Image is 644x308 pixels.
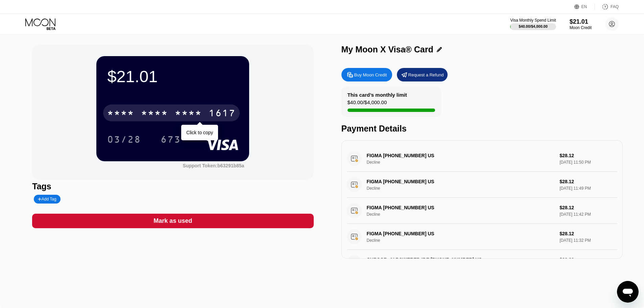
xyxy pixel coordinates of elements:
[107,135,141,146] div: 03/28
[183,163,244,168] div: Support Token: b63291b85a
[183,163,244,168] div: Support Token:b63291b85a
[510,18,556,30] div: Visa Monthly Spend Limit$40.00/$4,000.00
[34,195,60,204] div: Add Tag
[341,45,433,54] div: My Moon X Visa® Card
[397,68,448,81] div: Request a Refund
[32,182,313,191] div: Tags
[102,131,146,148] div: 03/28
[570,18,592,30] div: $21.01Moon Credit
[107,67,238,86] div: $21.01
[519,24,548,28] div: $40.00 / $4,000.00
[574,3,595,10] div: EN
[186,130,213,135] div: Click to copy
[153,217,192,225] div: Mark as used
[581,4,587,9] div: EN
[595,3,619,10] div: FAQ
[570,18,592,25] div: $21.01
[161,135,181,146] div: 673
[348,92,407,98] div: This card’s monthly limit
[209,109,236,119] div: 1617
[341,124,623,134] div: Payment Details
[570,25,592,30] div: Moon Credit
[32,214,313,228] div: Mark as used
[341,68,392,81] div: Buy Moon Credit
[156,131,186,148] div: 673
[510,18,556,23] div: Visa Monthly Spend Limit
[354,72,387,78] div: Buy Moon Credit
[348,99,387,109] div: $40.00 / $4,000.00
[617,281,639,303] iframe: Кнопка запуска окна обмена сообщениями
[408,72,444,78] div: Request a Refund
[611,4,619,9] div: FAQ
[38,197,56,202] div: Add Tag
